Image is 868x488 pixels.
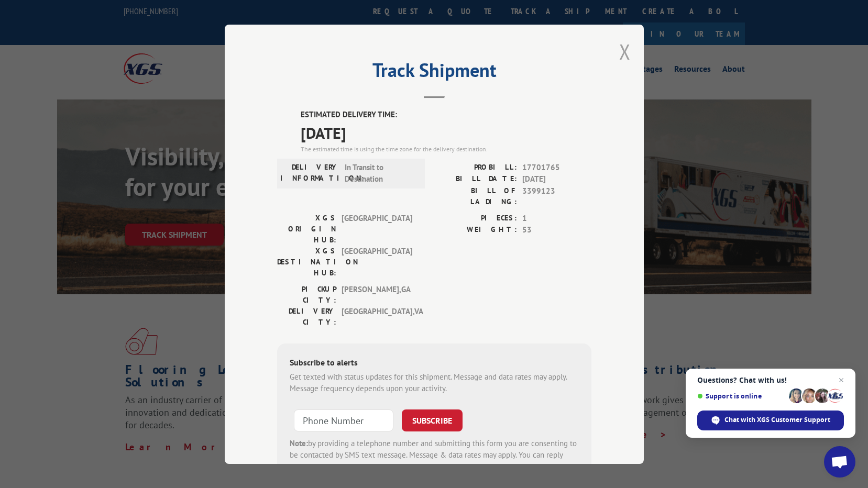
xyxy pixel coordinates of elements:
[522,185,591,207] span: 3399123
[301,144,591,153] div: The estimated time is using the time zone for the delivery destination.
[824,446,855,478] div: Open chat
[724,415,830,425] span: Chat with XGS Customer Support
[434,173,517,185] label: BILL DATE:
[277,63,591,83] h2: Track Shipment
[522,212,591,224] span: 1
[697,376,844,384] span: Questions? Chat with us!
[294,409,393,431] input: Phone Number
[290,356,579,371] div: Subscribe to alerts
[277,212,336,245] label: XGS ORIGIN HUB:
[835,374,848,386] span: Close chat
[280,161,339,185] label: DELIVERY INFORMATION:
[345,161,415,185] span: In Transit to Destination
[522,173,591,185] span: [DATE]
[342,283,412,305] span: [PERSON_NAME] , GA
[301,120,591,144] span: [DATE]
[290,437,579,473] div: by providing a telephone number and submitting this form you are consenting to be contacted by SM...
[301,109,591,121] label: ESTIMATED DELIVERY TIME:
[342,305,412,327] span: [GEOGRAPHIC_DATA] , VA
[342,212,412,245] span: [GEOGRAPHIC_DATA]
[522,161,591,173] span: 17701765
[434,161,517,173] label: PROBILL:
[697,411,844,430] div: Chat with XGS Customer Support
[277,283,336,305] label: PICKUP CITY:
[290,438,308,448] strong: Note:
[697,392,785,400] span: Support is online
[522,224,591,236] span: 53
[434,212,517,224] label: PIECES:
[434,185,517,207] label: BILL OF LADING:
[402,409,463,431] button: SUBSCRIBE
[277,245,336,278] label: XGS DESTINATION HUB:
[342,245,412,278] span: [GEOGRAPHIC_DATA]
[290,371,579,394] div: Get texted with status updates for this shipment. Message and data rates may apply. Message frequ...
[434,224,517,236] label: WEIGHT:
[277,305,336,327] label: DELIVERY CITY:
[619,38,631,65] button: Close modal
